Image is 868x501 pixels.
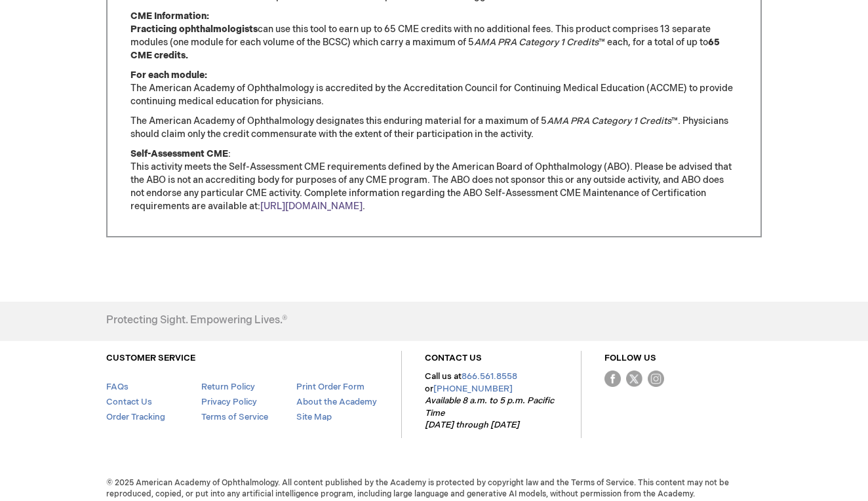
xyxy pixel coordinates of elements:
[648,371,664,387] img: instagram
[130,10,209,22] strong: CME Information:
[547,115,671,127] em: AMA PRA Category 1 Credits
[296,382,365,392] a: Print Order Form
[604,353,656,363] a: FOLLOW US
[106,353,195,363] a: CUSTOMER SERVICE
[604,371,621,387] img: Facebook
[130,148,228,159] strong: Self-Assessment CME
[626,371,642,387] img: Twitter
[106,397,152,407] a: Contact Us
[260,201,363,212] a: [URL][DOMAIN_NAME]
[296,412,332,422] a: Site Map
[130,70,207,81] strong: For each module:
[130,10,738,62] p: can use this tool to earn up to 65 CME credits with no additional fees. This product comprises 13...
[201,397,257,407] a: Privacy Policy
[106,382,128,392] a: FAQs
[474,37,599,48] em: AMA PRA Category 1 Credits
[96,477,772,500] span: © 2025 American Academy of Ophthalmology. All content published by the Academy is protected by co...
[106,412,165,422] a: Order Tracking
[130,24,258,35] strong: Practicing ophthalmologists
[296,397,377,407] a: About the Academy
[201,382,255,392] a: Return Policy
[425,353,482,363] a: CONTACT US
[130,148,738,213] p: : This activity meets the Self-Assessment CME requirements defined by the American Board of Ophth...
[425,371,558,431] p: Call us at or
[130,69,738,108] p: The American Academy of Ophthalmology is accredited by the Accreditation Council for Continuing M...
[130,115,738,141] p: The American Academy of Ophthalmology designates this enduring material for a maximum of 5 ™. Phy...
[462,371,517,382] a: 866.561.8558
[425,395,554,430] em: Available 8 a.m. to 5 p.m. Pacific Time [DATE] through [DATE]
[433,384,513,394] a: [PHONE_NUMBER]
[201,412,268,422] a: Terms of Service
[106,315,287,327] h4: Protecting Sight. Empowering Lives.®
